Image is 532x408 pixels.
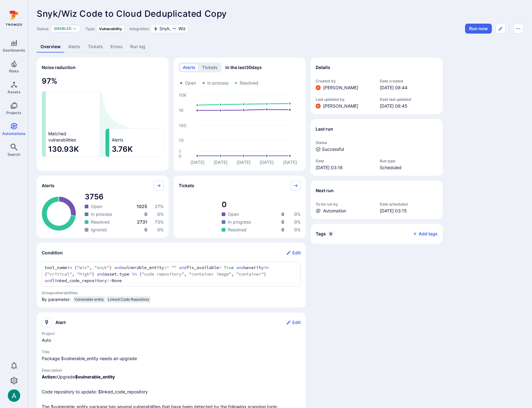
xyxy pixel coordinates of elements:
[380,159,438,163] span: Run type
[174,58,306,171] div: Alerts/Tickets trend
[179,153,181,158] text: 0
[55,319,66,326] h2: Alert
[157,211,164,217] span: 0 %
[3,48,25,53] span: Dashboards
[42,355,301,362] span: alert title
[322,146,344,152] span: Successful
[240,80,258,86] span: Resolved
[107,41,126,53] a: Errors
[42,374,57,379] b: Action:
[84,41,107,53] a: Tickets
[129,26,149,31] span: Integration:
[37,243,306,308] section: Condition widget
[496,24,506,34] button: Edit automation
[316,85,321,90] img: ACg8ocIprwjrgDQnDsNSk9Ghn5p5-B8DpAKWoJ5Gi9syOE4K59tr4Q=s96-c
[207,80,228,86] span: In process
[157,227,164,232] span: 0 %
[294,219,301,225] span: 0 %
[174,176,306,238] div: Tickets pie widget
[73,27,77,30] button: Expand dropdown
[97,25,125,32] div: Vulnerability
[199,64,220,71] button: tickets
[37,8,227,19] span: Snyk/Wiz Code to Cloud Deduplicated Copy
[144,227,147,232] span: 0
[8,389,20,402] div: Arjan Dehar
[380,202,438,206] span: Date scheduled
[316,188,334,194] h2: Next run
[2,131,26,136] span: Automations
[311,58,443,114] section: Details widget
[316,202,374,206] span: To be run by
[86,26,95,31] span: Type:
[283,160,297,165] text: [DATE]
[45,264,298,284] textarea: Add condition
[179,137,184,142] text: 10
[260,160,274,165] text: [DATE]
[137,219,147,225] span: 2731
[281,227,284,232] span: 0
[294,227,301,232] span: 0 %
[42,331,301,336] span: Project
[155,219,164,225] span: 73 %
[407,229,438,239] button: Add tags
[237,160,251,165] text: [DATE]
[316,104,321,109] img: ACg8ocIprwjrgDQnDsNSk9Ghn5p5-B8DpAKWoJ5Gi9syOE4K59tr4Q=s96-c
[281,211,284,217] span: 0
[316,79,374,83] span: Created by
[54,26,72,31] button: Enabled
[126,41,149,53] a: Run log
[7,152,20,157] span: Search
[179,92,186,97] text: 10K
[7,90,21,94] span: Assets
[74,297,104,302] span: Vulnerable entity
[137,204,147,209] span: 1025
[48,144,97,154] span: 130.93K
[48,131,76,143] span: Matched vulnerabilities
[37,26,49,31] span: Status:
[112,137,123,143] span: Alerts
[513,24,523,34] button: Automation menu
[108,297,149,302] span: Linked Code Repository
[42,296,71,305] span: By parameter:
[91,203,102,210] span: Open
[179,148,181,154] text: 1
[179,183,194,189] span: Tickets
[6,110,21,115] span: Projects
[323,103,358,109] span: [PERSON_NAME]
[316,140,438,145] span: Status
[178,25,186,32] span: Wiz
[286,318,301,327] button: Edit
[286,248,301,258] button: Edit
[91,211,112,217] span: In process
[42,368,301,373] span: Description
[91,227,107,233] span: Ignored
[225,64,262,71] span: in the last 30 days
[465,24,492,34] button: Run automation
[328,231,333,236] span: 0
[42,76,164,86] span: 97 %
[9,69,19,73] span: Risks
[380,103,438,109] span: [DATE] 08:45
[42,350,301,354] span: Title
[37,41,523,53] div: Automation tabs
[316,64,330,71] h2: Details
[316,126,333,132] h2: Last run
[42,65,76,70] span: Noise reduction
[380,165,438,171] span: Scheduled
[316,231,326,237] h2: Tags
[316,159,374,163] span: Date
[180,64,198,71] button: alerts
[316,104,321,109] div: Neeren Patki
[85,192,164,202] span: total
[222,200,301,210] span: total
[191,160,205,165] text: [DATE]
[323,85,358,91] span: [PERSON_NAME]
[311,181,443,219] section: Next run widget
[144,211,147,217] span: 0
[179,123,186,128] text: 100
[91,219,110,225] span: Resolved
[64,41,84,53] a: Alerts
[42,337,301,343] span: alert project
[179,107,184,113] text: 1K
